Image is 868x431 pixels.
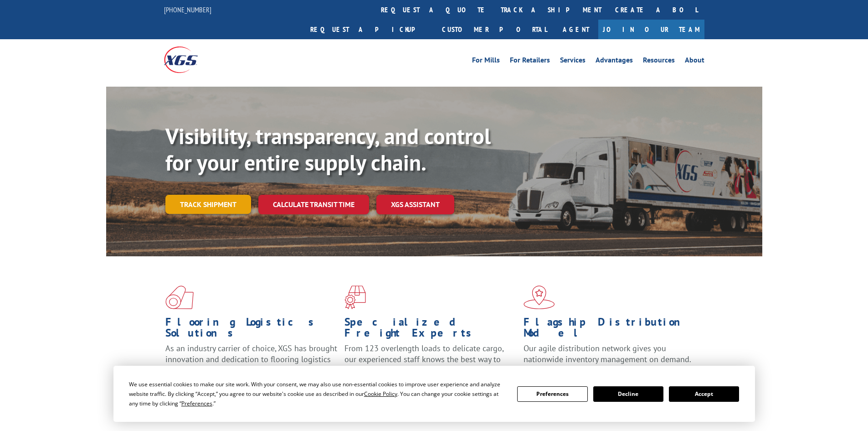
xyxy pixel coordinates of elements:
a: [PHONE_NUMBER] [164,5,211,14]
a: Customer Portal [435,20,554,39]
a: Track shipment [165,195,251,214]
button: Preferences [517,386,587,402]
a: Advantages [596,57,633,67]
a: Services [560,57,586,67]
span: Preferences [181,400,212,407]
a: For Mills [472,57,500,67]
p: From 123 overlength loads to delicate cargo, our experienced staff knows the best way to move you... [344,343,517,384]
img: xgs-icon-total-supply-chain-intelligence-red [165,286,194,309]
a: Join Our Team [598,20,704,39]
b: Visibility, transparency, and control for your entire supply chain. [165,122,491,177]
button: Accept [669,386,739,402]
h1: Flagship Distribution Model [524,317,696,343]
div: Cookie Consent Prompt [113,366,755,422]
a: XGS ASSISTANT [376,195,454,214]
a: Calculate transit time [258,195,369,214]
a: For Retailers [510,57,550,67]
a: Request a pickup [303,20,435,39]
h1: Flooring Logistics Solutions [165,317,338,343]
h1: Specialized Freight Experts [344,317,517,343]
a: About [685,57,704,67]
img: xgs-icon-focused-on-flooring-red [344,286,366,309]
a: Agent [554,20,598,39]
a: Resources [643,57,675,67]
span: Cookie Policy [364,390,397,398]
button: Decline [593,386,663,402]
img: xgs-icon-flagship-distribution-model-red [524,286,555,309]
div: We use essential cookies to make our site work. With your consent, we may also use non-essential ... [129,379,506,408]
span: As an industry carrier of choice, XGS has brought innovation and dedication to flooring logistics... [165,343,337,375]
span: Our agile distribution network gives you nationwide inventory management on demand. [524,343,691,364]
